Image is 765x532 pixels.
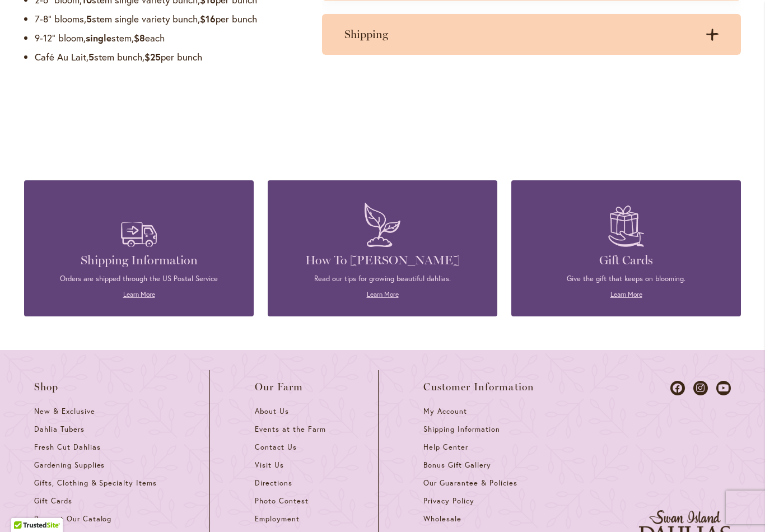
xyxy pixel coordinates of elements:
[423,460,491,470] span: Bonus Gift Gallery
[200,12,216,25] strong: $16
[88,50,94,63] strong: 5
[716,381,731,395] a: Dahlias on Youtube
[35,50,290,64] li: Café Au Lait, stem bunch, per bunch
[367,290,399,298] a: Learn More
[255,424,325,434] span: Events at the Farm
[610,290,642,298] a: Learn More
[144,50,161,63] strong: $25
[34,478,157,488] span: Gifts, Clothing & Specialty Items
[423,407,467,416] span: My Account
[34,460,105,470] span: Gardening Supplies
[255,407,289,416] span: About Us
[35,12,290,26] li: 7-8” blooms, stem single variety bunch, per bunch
[34,442,101,452] span: Fresh Cut Dahlias
[41,274,237,284] p: Orders are shipped through the US Postal Service
[423,381,534,393] span: Customer Information
[255,460,284,470] span: Visit Us
[34,424,85,434] span: Dahlia Tubers
[86,12,92,25] strong: 5
[255,478,292,488] span: Directions
[322,14,741,55] summary: Shipping
[284,274,481,284] p: Read our tips for growing beautiful dahlias.
[35,31,290,45] li: 9-12” bloom, stem, each
[528,274,724,284] p: Give the gift that keeps on blooming.
[423,442,468,452] span: Help Center
[255,442,297,452] span: Contact Us
[34,381,59,393] span: Shop
[423,424,500,434] span: Shipping Information
[86,31,111,44] strong: single
[134,31,145,44] strong: $8
[670,381,685,395] a: Dahlias on Facebook
[34,407,95,416] span: New & Exclusive
[423,478,517,488] span: Our Guarantee & Policies
[344,27,696,41] h3: Shipping
[284,253,481,268] h4: How To [PERSON_NAME]
[123,290,155,298] a: Learn More
[41,253,237,268] h4: Shipping Information
[528,253,724,268] h4: Gift Cards
[255,381,303,393] span: Our Farm
[693,381,708,395] a: Dahlias on Instagram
